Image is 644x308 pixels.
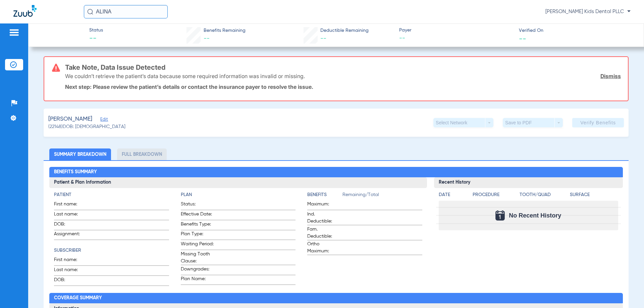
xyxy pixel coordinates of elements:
span: [PERSON_NAME] [48,115,92,123]
span: Remaining/Total [342,191,422,201]
span: Plan Name: [181,275,214,285]
img: hamburger-icon [9,28,19,37]
span: Ortho Maximum: [307,241,340,255]
span: Downgrades: [181,266,214,275]
h4: Plan [181,191,296,198]
iframe: Chat Widget [610,276,644,308]
p: Next step: Please review the patient’s details or contact the insurance payer to resolve the issue. [65,83,621,90]
span: Deductible Remaining [320,27,369,34]
app-breakdown-title: Date [439,191,467,201]
h3: Take Note, Data Issue Detected [65,64,621,71]
img: Search Icon [87,9,93,15]
app-breakdown-title: Procedure [473,191,517,201]
input: Search for patients [84,5,168,18]
h4: Procedure [473,191,517,198]
h4: Subscriber [54,247,169,254]
a: Dismiss [600,73,621,79]
h4: Benefits [307,191,342,198]
span: DOB: [54,221,87,230]
span: Ind. Deductible: [307,211,340,225]
span: -- [204,36,210,42]
span: DOB: [54,276,87,286]
li: Summary Breakdown [49,148,111,160]
h3: Recent History [434,177,623,188]
span: First name: [54,201,87,210]
img: error-icon [52,64,60,72]
h4: Tooth/Quad [520,191,568,198]
h2: Benefits Summary [49,167,623,178]
span: Benefits Type: [181,221,214,230]
p: We couldn’t retrieve the patient’s data because some required information was invalid or missing. [65,73,305,79]
span: -- [399,34,513,43]
span: Status [89,27,103,34]
span: Status: [181,201,214,210]
li: Full Breakdown [117,148,167,160]
h4: Patient [54,191,169,198]
span: -- [320,36,326,42]
span: Payer [399,27,513,34]
h3: Patient & Plan Information [49,177,427,188]
app-breakdown-title: Surface [570,191,618,201]
span: Plan Type: [181,231,214,240]
span: Effective Date: [181,211,214,220]
span: [PERSON_NAME] Kids Dental PLLC [545,8,631,15]
h4: Date [439,191,467,198]
span: Benefits Remaining [204,27,246,34]
span: Last name: [54,266,87,275]
h4: Surface [570,191,618,198]
span: Waiting Period: [181,241,214,250]
span: Assignment: [54,231,87,240]
span: First name: [54,256,87,265]
img: Zuub Logo [13,5,37,17]
span: -- [519,35,526,42]
span: Fam. Deductible: [307,226,340,240]
span: No Recent History [509,212,561,219]
span: -- [89,34,103,44]
img: Calendar [495,210,505,221]
h2: Coverage Summary [49,293,623,304]
span: Missing Tooth Clause: [181,251,214,265]
span: (22148) DOB: [DEMOGRAPHIC_DATA] [48,123,125,130]
app-breakdown-title: Benefits [307,191,342,201]
span: Last name: [54,211,87,220]
app-breakdown-title: Tooth/Quad [520,191,568,201]
span: Edit [100,117,106,123]
span: Maximum: [307,201,340,210]
span: Verified On [519,27,633,34]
